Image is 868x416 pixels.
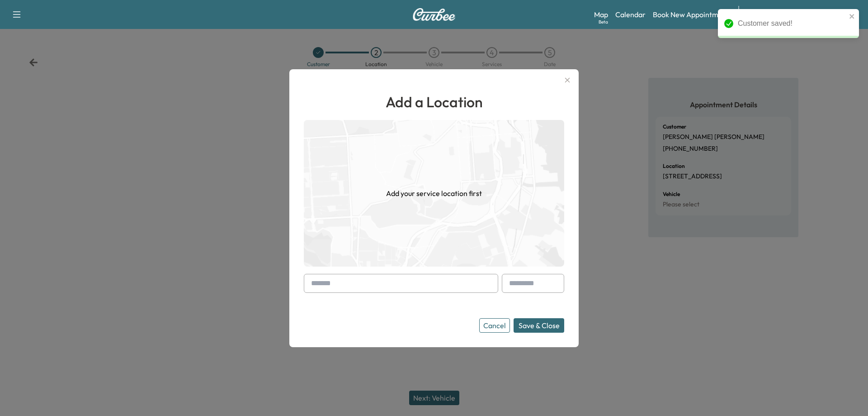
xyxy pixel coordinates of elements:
[738,18,846,29] div: Customer saved!
[304,120,564,267] img: empty-map-CL6vilOE.png
[304,91,564,113] h1: Add a Location
[594,9,608,20] a: MapBeta
[653,9,729,20] a: Book New Appointment
[599,19,608,25] div: Beta
[412,8,456,21] img: Curbee Logo
[514,318,564,333] button: Save & Close
[849,13,855,20] button: close
[386,188,482,199] h1: Add your service location first
[615,9,646,20] a: Calendar
[479,318,510,333] button: Cancel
